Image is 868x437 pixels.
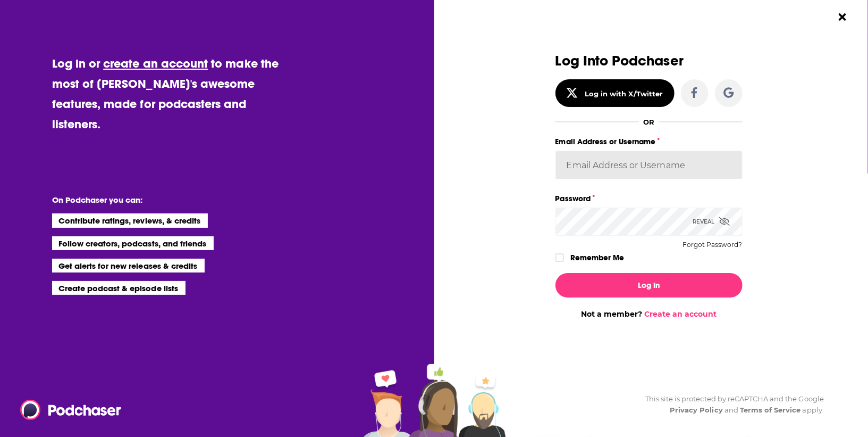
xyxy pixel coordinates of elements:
h3: Log Into Podchaser [555,53,743,69]
a: Podchaser - Follow, Share and Rate Podcasts [20,400,114,420]
img: Podchaser - Follow, Share and Rate Podcasts [20,400,122,420]
li: Get alerts for new releases & credits [52,259,205,273]
button: Forgot Password? [683,241,743,249]
div: Log in with X/Twitter [585,89,663,98]
a: Terms of Service [740,406,801,414]
div: Not a member? [555,309,743,319]
li: On Podchaser you can: [52,195,265,205]
label: Password [555,192,743,205]
button: Log In [555,273,743,298]
input: Email Address or Username [555,151,743,179]
div: This site is protected by reCAPTCHA and the Google and apply. [637,393,824,416]
div: Reveal [693,208,730,236]
a: Create an account [644,309,717,319]
div: OR [643,118,654,126]
li: Contribute ratings, reviews, & credits [52,213,208,227]
a: Privacy Policy [670,406,723,414]
a: create an account [103,56,208,71]
button: Close Button [832,7,853,27]
button: Log in with X/Twitter [555,79,675,107]
label: Email Address or Username [555,135,743,149]
li: Create podcast & episode lists [52,281,186,295]
label: Remember Me [570,251,624,265]
li: Follow creators, podcasts, and friends [52,236,214,250]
